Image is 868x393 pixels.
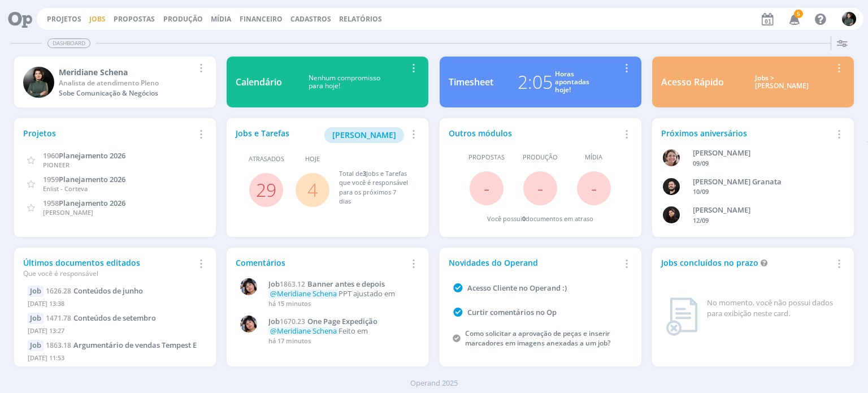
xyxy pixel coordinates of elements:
span: 10/09 [693,187,709,196]
a: Como solicitar a aprovação de peças e inserir marcadores em imagens anexadas a um job? [465,329,610,348]
a: 1471.78Conteúdos de setembro [46,313,156,323]
div: Analista de atendimento Pleno [59,78,194,88]
span: Argumentário de vendas Tempest E [73,340,197,350]
a: 1863.18Argumentário de vendas Tempest E [46,340,197,350]
div: [DATE] 11:53 [28,351,202,368]
a: Jobs [89,14,106,24]
button: Cadastros [287,15,335,24]
div: Luana da Silva de Andrade [693,205,832,216]
div: Projetos [23,127,194,139]
span: 1471.78 [46,313,71,323]
span: há 17 minutos [268,336,311,345]
a: 29 [256,178,276,202]
img: E [240,278,257,295]
span: Propostas [468,153,505,162]
span: 09/09 [693,159,709,167]
span: 1863.18 [46,340,71,350]
div: Acesso Rápido [661,75,724,89]
span: One Page Expedição [307,316,377,326]
span: 1670.23 [280,317,305,326]
a: 1960Planejamento 2026 [43,150,125,161]
a: Financeiro [240,14,283,24]
div: Próximos aniversários [661,127,832,139]
div: Aline Beatriz Jackisch [693,148,832,159]
span: Conteúdos de junho [73,286,143,296]
button: Relatórios [336,15,385,24]
div: Bruno Corralo Granata [693,176,832,188]
div: Outros módulos [449,127,619,139]
a: 1958Planejamento 2026 [43,197,125,208]
span: 3 [363,169,366,178]
span: Propostas [114,14,155,24]
span: 1863.12 [280,279,305,289]
span: @Meridiane Schena [270,326,337,336]
a: Acesso Cliente no Operand :) [467,283,567,293]
span: Banner antes e depois [307,279,385,289]
img: A [663,149,680,166]
img: B [663,178,680,195]
span: 12/09 [693,216,709,224]
a: Mídia [211,14,231,24]
a: Relatórios [339,14,382,24]
a: Job1863.12Banner antes e depois [268,280,414,289]
div: Comentários [236,257,406,269]
button: Mídia [207,15,235,24]
p: Feito em [268,327,414,336]
span: 1960 [43,150,59,161]
img: M [842,12,856,26]
button: Propostas [110,15,158,24]
a: Job1670.23One Page Expedição [268,317,414,326]
span: Enlist - Corteva [43,184,88,193]
span: Planejamento 2026 [59,150,125,161]
img: L [663,206,680,223]
div: Job [28,286,44,297]
img: M [23,67,54,98]
div: Sobe Comunicação & Negócios [59,88,194,98]
div: Jobs e Tarefas [236,127,406,143]
span: 0 [522,214,526,223]
button: Jobs [86,15,109,24]
span: Planejamento 2026 [59,174,125,184]
span: PIONEER [43,161,70,169]
span: @Meridiane Schena [270,288,337,299]
span: há 15 minutos [268,299,311,308]
span: [PERSON_NAME] [332,129,396,140]
div: Meridiane Schena [59,66,194,78]
button: [PERSON_NAME] [324,127,404,143]
p: PPT ajustado em [268,290,414,299]
span: [PERSON_NAME] [43,208,93,217]
span: Conteúdos de setembro [73,313,156,323]
a: 1959Planejamento 2026 [43,174,125,184]
img: E [240,316,257,332]
div: Job [28,313,44,324]
div: Últimos documentos editados [23,257,194,279]
a: Timesheet2:05Horasapontadashoje! [440,57,641,107]
div: Job [28,340,44,351]
div: Timesheet [449,75,493,89]
div: Horas apontadas hoje! [555,70,589,94]
span: Dashboard [47,38,90,48]
a: MMeridiane SchenaAnalista de atendimento PlenoSobe Comunicação & Negócios [14,57,216,107]
span: 5 [794,10,803,18]
div: Nenhum compromisso para hoje! [282,74,406,90]
button: 5 [782,9,805,29]
a: 4 [307,178,318,202]
a: [PERSON_NAME] [324,129,404,140]
span: Atrasados [249,154,284,164]
a: 1626.28Conteúdos de junho [46,286,143,296]
a: Produção [163,14,203,24]
span: 1958 [43,198,59,208]
button: Financeiro [236,15,286,24]
img: dashboard_not_found.png [666,297,698,336]
span: Planejamento 2026 [59,198,125,208]
div: Total de Jobs e Tarefas que você é responsável para os próximos 7 dias [339,169,409,206]
div: [DATE] 13:27 [28,324,202,340]
button: Projetos [44,15,85,24]
span: - [537,176,543,200]
div: Calendário [236,75,282,89]
div: Jobs concluídos no prazo [661,257,832,269]
span: Mídia [585,153,602,162]
div: Você possui documentos em atraso [487,214,593,224]
div: 2:05 [518,68,553,96]
div: Que você é responsável [23,269,194,279]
